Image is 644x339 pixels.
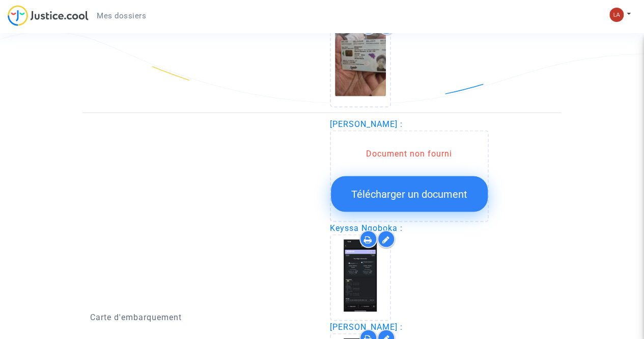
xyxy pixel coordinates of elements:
[330,119,403,128] span: [PERSON_NAME] :
[609,8,624,22] img: 82f04fb9e1895478313fafb25b7c5e00
[97,11,146,20] span: Mes dossiers
[331,147,488,160] div: Document non fourni
[351,188,467,200] span: Télécharger un document
[330,322,403,331] span: [PERSON_NAME] :
[8,5,89,26] img: jc-logo.svg
[89,8,154,23] a: Mes dossiers
[330,223,403,232] span: Keyssa Ngoboka :
[331,176,488,212] button: Télécharger un document
[90,310,315,323] p: Carte d'embarquement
